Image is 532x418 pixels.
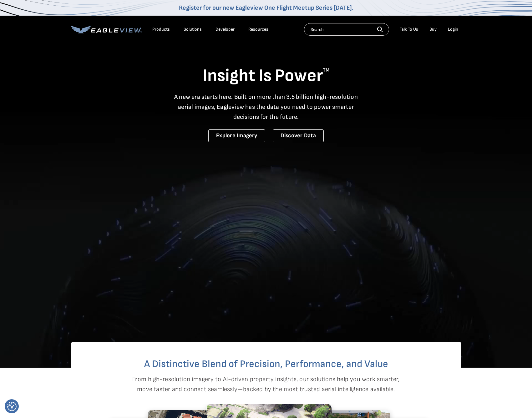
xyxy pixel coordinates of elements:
img: Revisit consent button [7,402,17,411]
div: Talk To Us [400,27,418,32]
p: A new era starts here. Built on more than 3.5 billion high-resolution aerial images, Eagleview ha... [170,92,362,122]
div: Products [152,27,170,32]
p: From high-resolution imagery to AI-driven property insights, our solutions help you work smarter,... [132,374,400,394]
div: Resources [248,27,268,32]
a: Discover Data [273,129,324,142]
a: Register for our new Eagleview One Flight Meetup Series [DATE]. [179,4,353,12]
a: Explore Imagery [208,129,265,142]
a: Developer [215,27,235,32]
a: Buy [429,27,437,32]
h1: Insight Is Power [71,65,461,87]
input: Search [304,23,389,36]
div: Solutions [184,27,202,32]
h2: A Distinctive Blend of Precision, Performance, and Value [96,359,436,369]
sup: TM [323,67,330,73]
button: Consent Preferences [7,402,17,411]
div: Login [448,27,458,32]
